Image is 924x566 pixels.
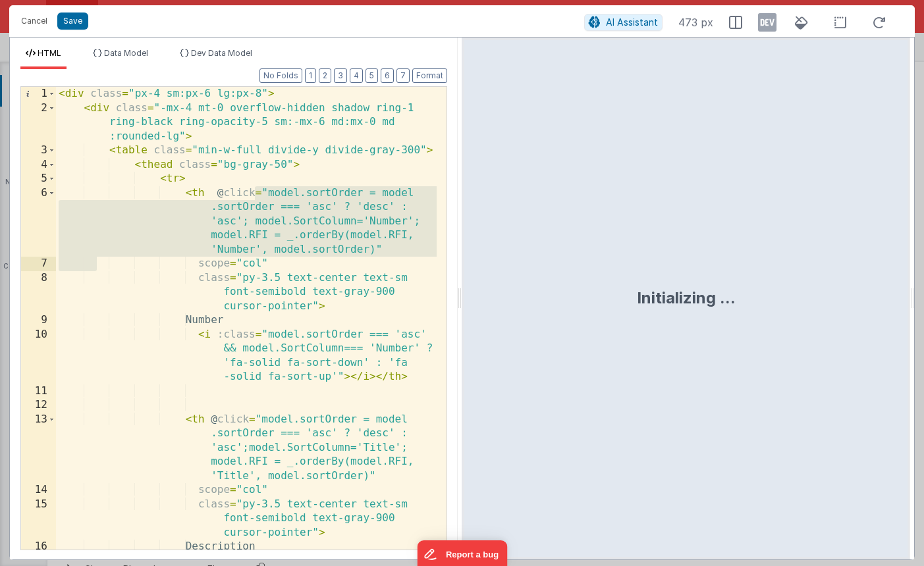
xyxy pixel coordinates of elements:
[14,12,54,30] button: Cancel
[606,16,658,28] span: AI Assistant
[350,68,363,83] button: 4
[38,48,61,58] span: HTML
[21,313,56,328] div: 9
[21,87,56,101] div: 1
[21,328,56,384] div: 10
[21,172,56,186] div: 5
[366,68,378,83] button: 5
[104,48,148,58] span: Data Model
[21,158,56,172] div: 4
[191,48,252,58] span: Dev Data Model
[21,398,56,413] div: 12
[21,540,56,554] div: 16
[21,483,56,498] div: 14
[21,498,56,540] div: 15
[637,288,736,309] div: Initializing ...
[305,68,316,83] button: 1
[21,186,56,257] div: 6
[21,143,56,158] div: 3
[678,14,713,30] span: 473 px
[21,257,56,271] div: 7
[57,13,88,30] button: Save
[21,271,56,314] div: 8
[334,68,347,83] button: 3
[584,14,663,31] button: AI Assistant
[21,384,56,399] div: 11
[21,413,56,484] div: 13
[319,68,331,83] button: 2
[259,68,302,83] button: No Folds
[412,68,447,83] button: Format
[21,101,56,144] div: 2
[396,68,410,83] button: 7
[381,68,394,83] button: 6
